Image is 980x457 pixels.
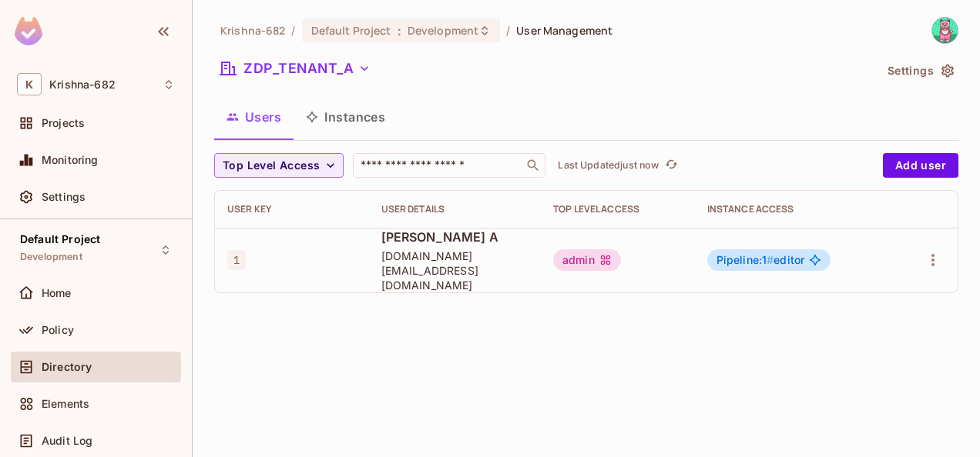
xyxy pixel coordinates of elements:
li: / [506,23,510,38]
span: Default Project [311,23,391,38]
span: Settings [42,191,86,203]
span: Workspace: Krishna-682 [49,78,116,91]
button: Top Level Access [214,153,344,178]
button: Settings [881,58,958,83]
img: Krishna prasad A [932,18,958,43]
span: K [17,73,42,95]
div: User Details [381,203,529,215]
span: Development [408,23,478,38]
span: Top Level Access [223,156,320,175]
span: Elements [42,398,89,410]
span: Pipeline:1 [717,253,774,266]
span: Monitoring [42,154,99,166]
span: # [767,253,774,266]
div: Top Level Access [553,203,683,215]
span: editor [717,254,805,266]
span: refresh [665,158,678,173]
span: [DOMAIN_NAME][EMAIL_ADDRESS][DOMAIN_NAME] [381,249,529,292]
span: Development [20,251,82,263]
div: admin [553,249,621,271]
img: SReyMgAAAABJRU5ErkJggg== [15,17,42,45]
li: / [291,23,295,38]
span: Directory [42,361,92,373]
span: [PERSON_NAME] A [381,228,529,245]
button: Add user [883,153,958,178]
div: User Key [227,203,357,215]
span: Policy [42,324,74,336]
button: refresh [662,156,680,175]
span: Projects [42,117,85,129]
span: the active workspace [220,23,285,38]
span: : [397,25,402,37]
button: Users [214,98,294,136]
span: 1 [227,250,246,270]
span: Click to refresh data [659,156,680,175]
span: Home [42,287,72,299]
button: ZDP_TENANT_A [214,56,377,81]
button: Instances [294,98,398,136]
span: Audit Log [42,435,92,447]
p: Last Updated just now [558,159,659,172]
span: User Management [516,23,612,38]
span: Default Project [20,233,100,245]
div: Instance Access [707,203,880,215]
